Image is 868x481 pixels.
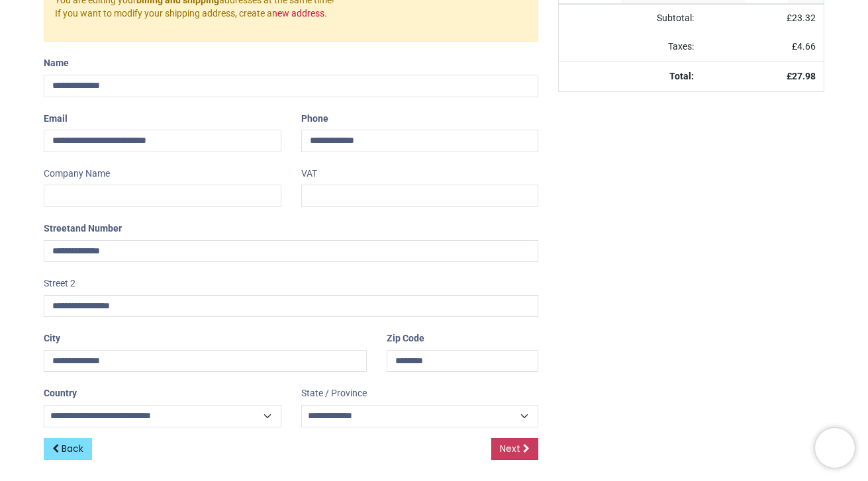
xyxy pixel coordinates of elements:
[792,71,816,81] span: 27.98
[491,438,538,460] a: Next
[559,4,702,33] td: Subtotal:
[787,71,816,81] strong: £
[44,438,92,460] a: Back
[301,108,328,130] label: Phone
[44,52,69,75] label: Name
[669,71,694,81] strong: Total:
[44,218,122,240] label: Street
[44,163,110,185] label: Company Name
[559,32,702,62] td: Taxes:
[44,273,75,295] label: Street 2
[797,41,816,52] span: 4.66
[62,442,83,455] span: Back
[500,442,520,455] span: Next
[44,108,68,130] label: Email
[272,8,324,19] a: new address
[792,41,816,52] span: £
[792,13,816,23] span: 23.32
[815,428,855,468] iframe: Brevo live chat
[44,382,77,405] label: Country
[301,163,317,185] label: VAT
[787,13,816,23] span: £
[44,328,60,350] label: City
[387,328,424,350] label: Zip Code
[70,223,122,234] span: and Number
[301,382,367,405] label: State / Province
